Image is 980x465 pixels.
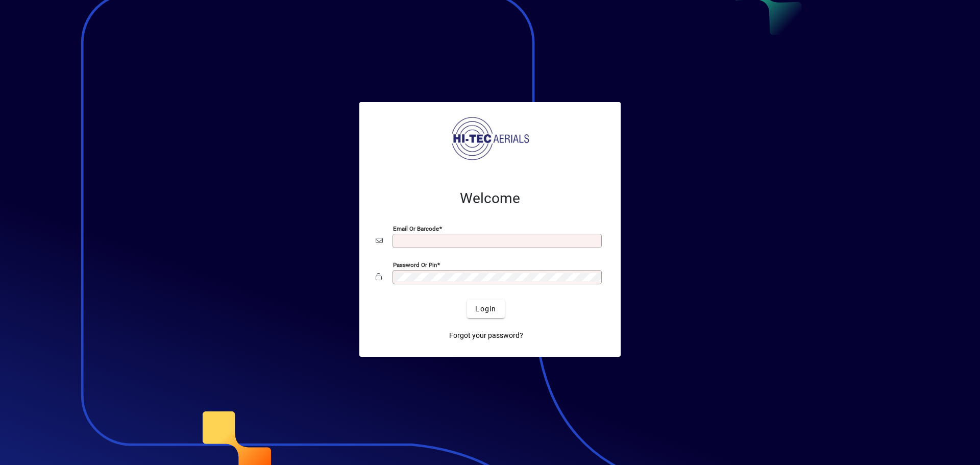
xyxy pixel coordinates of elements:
mat-label: Email or Barcode [393,225,439,232]
mat-label: Password or Pin [393,261,437,268]
span: Forgot your password? [449,330,523,341]
h2: Welcome [376,190,604,207]
span: Login [475,304,496,314]
button: Login [467,300,504,318]
a: Forgot your password? [445,326,527,345]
